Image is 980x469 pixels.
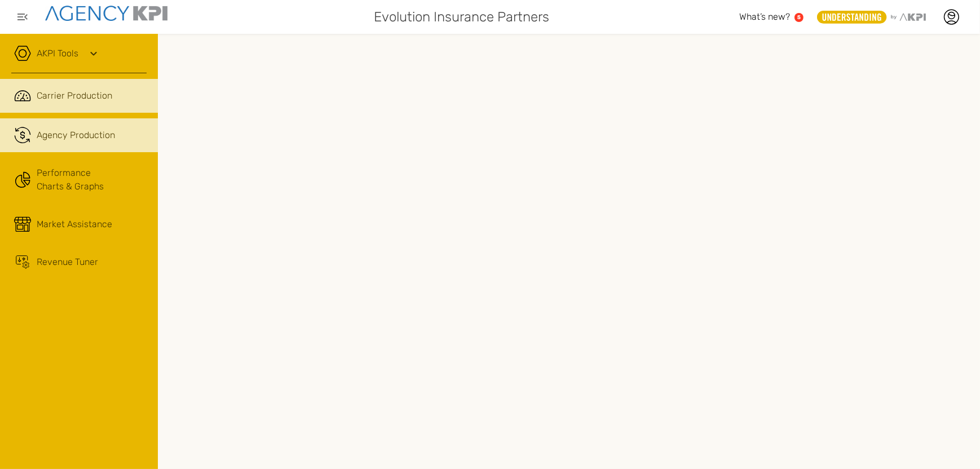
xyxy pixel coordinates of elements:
[794,13,804,22] a: 5
[37,89,112,103] span: Carrier Production
[37,129,115,142] span: Agency Production
[797,14,801,20] text: 5
[37,47,78,60] a: AKPI Tools
[739,11,790,22] span: What’s new?
[37,255,98,269] span: Revenue Tuner
[374,7,549,27] span: Evolution Insurance Partners
[37,218,112,231] span: Market Assistance
[45,6,167,21] img: agencykpi-logo-550x69-2d9e3fa8.png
